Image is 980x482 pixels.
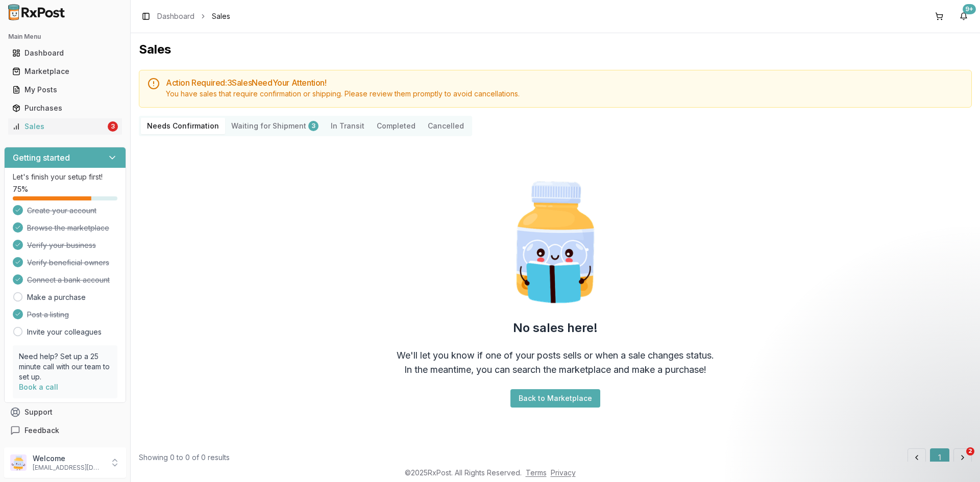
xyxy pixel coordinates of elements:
[4,403,126,421] button: Support
[551,468,576,477] a: Privacy
[325,118,371,134] button: In Transit
[12,48,118,58] div: Dashboard
[19,351,111,382] p: Need help? Set up a 25 minute call with our team to set up.
[27,310,69,320] span: Post a listing
[27,223,109,233] span: Browse the marketplace
[308,121,318,131] div: 3
[955,8,972,24] button: 9+
[108,121,118,132] div: 3
[397,348,714,363] div: We'll let you know if one of your posts sells or when a sale changes status.
[4,118,126,135] button: Sales3
[27,206,96,216] span: Create your account
[139,452,230,463] div: Showing 0 to 0 of 0 results
[139,41,972,58] h1: Sales
[33,453,104,464] p: Welcome
[945,447,970,472] iframe: Intercom live chat
[4,82,126,98] button: My Posts
[4,100,126,116] button: Purchases
[12,121,106,132] div: Sales
[422,118,470,134] button: Cancelled
[13,184,28,194] span: 75 %
[13,151,70,164] h3: Getting started
[212,11,230,21] span: Sales
[157,11,230,21] nav: breadcrumb
[12,103,118,113] div: Purchases
[930,448,949,467] button: 1
[371,118,422,134] button: Completed
[4,63,126,80] button: Marketplace
[27,240,96,250] span: Verify your business
[27,327,102,337] a: Invite your colleagues
[13,172,117,182] p: Let's finish your setup first!
[8,62,122,81] a: Marketplace
[166,89,963,99] div: You have sales that require confirmation or shipping. Please review them promptly to avoid cancel...
[490,177,621,308] img: Smart Pill Bottle
[27,292,86,302] a: Make a purchase
[12,85,118,95] div: My Posts
[4,45,126,61] button: Dashboard
[8,44,122,62] a: Dashboard
[513,320,598,336] h2: No sales here!
[33,464,104,472] p: [EMAIL_ADDRESS][DOMAIN_NAME]
[4,421,126,440] button: Feedback
[10,454,27,471] img: User avatar
[404,363,706,377] div: In the meantime, you can search the marketplace and make a purchase!
[510,389,600,408] button: Back to Marketplace
[8,99,122,117] a: Purchases
[8,33,122,41] h2: Main Menu
[19,383,58,391] a: Book a call
[4,4,69,20] img: RxPost Logo
[27,258,109,268] span: Verify beneficial owners
[963,4,976,14] div: 9+
[966,447,974,455] span: 2
[526,468,547,477] a: Terms
[27,275,110,285] span: Connect a bank account
[225,118,325,134] button: Waiting for Shipment
[157,11,194,21] a: Dashboard
[24,425,59,436] span: Feedback
[8,117,122,136] a: Sales3
[12,66,118,77] div: Marketplace
[166,79,963,87] h5: Action Required: 3 Sale s Need Your Attention!
[141,118,225,134] button: Needs Confirmation
[8,81,122,99] a: My Posts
